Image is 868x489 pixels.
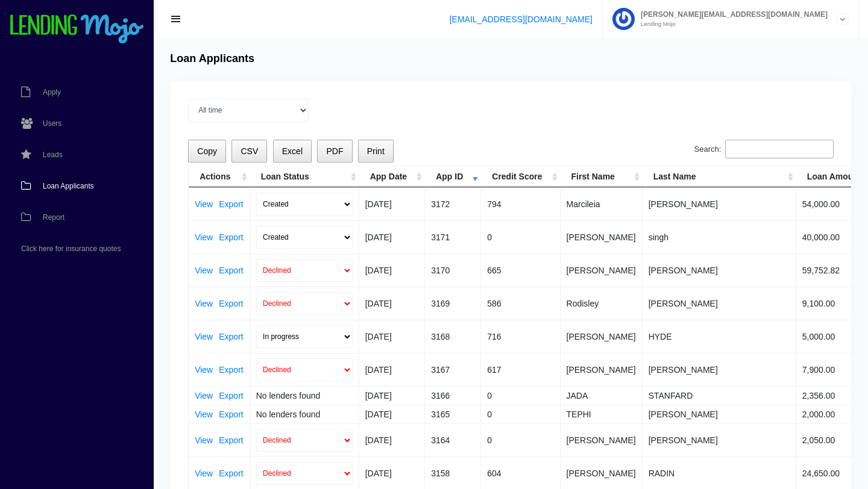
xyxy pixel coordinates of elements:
[425,166,481,187] th: App ID: activate to sort column ascending
[612,8,635,30] img: Profile image
[359,320,425,353] td: [DATE]
[643,405,796,423] td: [PERSON_NAME]
[219,366,243,374] a: Export
[643,423,796,456] td: [PERSON_NAME]
[43,120,61,127] span: Users
[481,187,560,220] td: 794
[367,146,385,156] span: Print
[219,391,243,400] a: Export
[481,386,560,405] td: 0
[21,245,121,252] span: Click here for insurance quotes
[188,140,226,163] button: Copy
[273,140,312,163] button: Excel
[189,166,250,187] th: Actions: activate to sort column ascending
[359,166,425,187] th: App Date: activate to sort column ascending
[643,187,796,220] td: [PERSON_NAME]
[195,410,213,419] a: View
[219,266,243,275] a: Export
[561,166,643,187] th: First Name: activate to sort column ascending
[561,287,643,320] td: Rodisley
[195,469,213,478] a: View
[635,11,828,18] span: [PERSON_NAME][EMAIL_ADDRESS][DOMAIN_NAME]
[561,187,643,220] td: Marcileia
[250,166,359,187] th: Loan Status: activate to sort column ascending
[241,146,258,156] span: CSV
[425,423,481,456] td: 3164
[359,187,425,220] td: [DATE]
[561,220,643,254] td: [PERSON_NAME]
[195,233,213,241] a: View
[359,220,425,254] td: [DATE]
[219,436,243,444] a: Export
[450,14,593,24] a: [EMAIL_ADDRESS][DOMAIN_NAME]
[195,266,213,275] a: View
[561,320,643,353] td: [PERSON_NAME]
[219,200,243,208] a: Export
[43,89,61,96] span: Apply
[425,353,481,386] td: 3167
[219,410,243,419] a: Export
[359,405,425,423] td: [DATE]
[359,254,425,287] td: [DATE]
[43,151,63,158] span: Leads
[231,140,267,163] button: CSV
[481,320,560,353] td: 716
[9,14,145,45] img: logo-small.png
[43,182,94,190] span: Loan Applicants
[195,299,213,308] a: View
[359,386,425,405] td: [DATE]
[359,423,425,456] td: [DATE]
[359,353,425,386] td: [DATE]
[481,353,560,386] td: 617
[481,405,560,423] td: 0
[250,386,359,405] td: No lenders found
[195,391,213,400] a: View
[425,287,481,320] td: 3169
[481,166,560,187] th: Credit Score: activate to sort column ascending
[481,287,560,320] td: 586
[635,21,828,27] small: Lending Mojo
[317,140,352,163] button: PDF
[326,146,343,156] span: PDF
[219,332,243,341] a: Export
[561,353,643,386] td: [PERSON_NAME]
[643,386,796,405] td: STANFARD
[359,287,425,320] td: [DATE]
[643,320,796,353] td: HYDE
[219,469,243,478] a: Export
[481,423,560,456] td: 0
[170,52,254,66] h4: Loan Applicants
[219,299,243,308] a: Export
[561,254,643,287] td: [PERSON_NAME]
[643,220,796,254] td: singh
[358,140,394,163] button: Print
[643,353,796,386] td: [PERSON_NAME]
[561,405,643,423] td: TEPHI
[481,220,560,254] td: 0
[643,287,796,320] td: [PERSON_NAME]
[425,320,481,353] td: 3168
[425,386,481,405] td: 3166
[643,254,796,287] td: [PERSON_NAME]
[219,233,243,241] a: Export
[694,140,834,159] label: Search:
[43,214,64,221] span: Report
[250,405,359,423] td: No lenders found
[643,166,796,187] th: Last Name: activate to sort column ascending
[195,366,213,374] a: View
[561,386,643,405] td: JADA
[195,436,213,444] a: View
[195,332,213,341] a: View
[282,146,303,156] span: Excel
[195,200,213,208] a: View
[561,423,643,456] td: [PERSON_NAME]
[481,254,560,287] td: 665
[425,405,481,423] td: 3165
[425,220,481,254] td: 3171
[425,254,481,287] td: 3170
[725,140,834,159] input: Search:
[197,146,217,156] span: Copy
[425,187,481,220] td: 3172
